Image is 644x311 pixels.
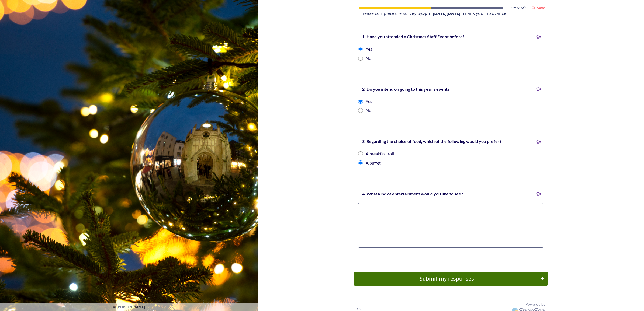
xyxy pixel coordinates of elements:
[113,305,145,310] span: © [PERSON_NAME]
[366,55,371,61] div: No
[354,272,548,286] button: Continue
[366,151,394,157] div: A breakfast roll
[362,139,501,144] strong: 3. Regarding the choice of food, which of the following would you prefer?
[537,5,545,10] strong: Save
[357,275,537,283] div: Submit my responses
[362,86,449,92] strong: 2. Do you intend on going to this year's event?
[366,46,372,52] div: Yes
[511,5,526,11] span: Step 1 of 2
[366,160,381,166] div: A buffet
[366,107,371,114] div: No
[366,98,372,104] div: Yes
[362,191,463,196] strong: 4. What kind of entertainment would you like to see?
[361,10,541,16] p: Please complete the survey by . Thank you in advance!
[362,34,465,39] strong: 1. Have you attended a Christmas Staff Event before?
[526,302,545,307] span: Powered by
